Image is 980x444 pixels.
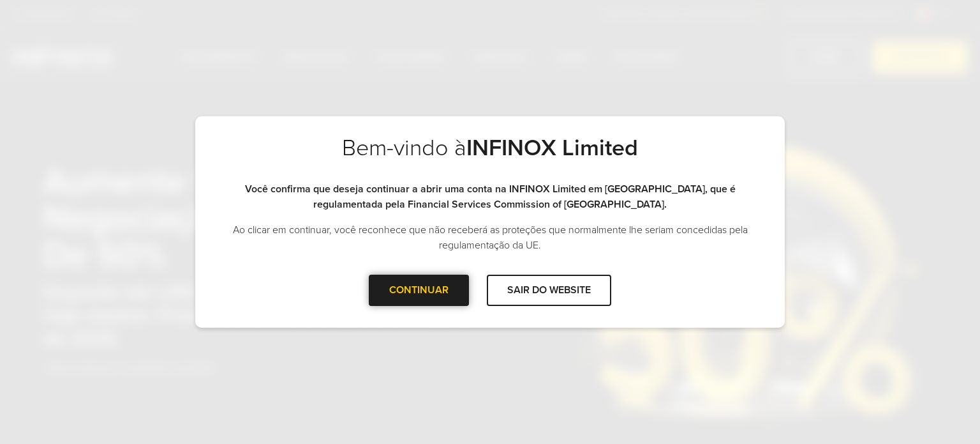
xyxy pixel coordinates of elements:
[221,134,759,181] h2: Bem-vindo à
[245,183,736,211] strong: Você confirma que deseja continuar a abrir uma conta na INFINOX Limited em [GEOGRAPHIC_DATA], que...
[487,275,611,306] div: SAIR DO WEBSITE
[369,275,469,306] div: CONTINUAR
[221,222,759,253] p: Ao clicar em continuar, você reconhece que não receberá as proteções que normalmente lhe seriam c...
[466,134,638,162] strong: INFINOX Limited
